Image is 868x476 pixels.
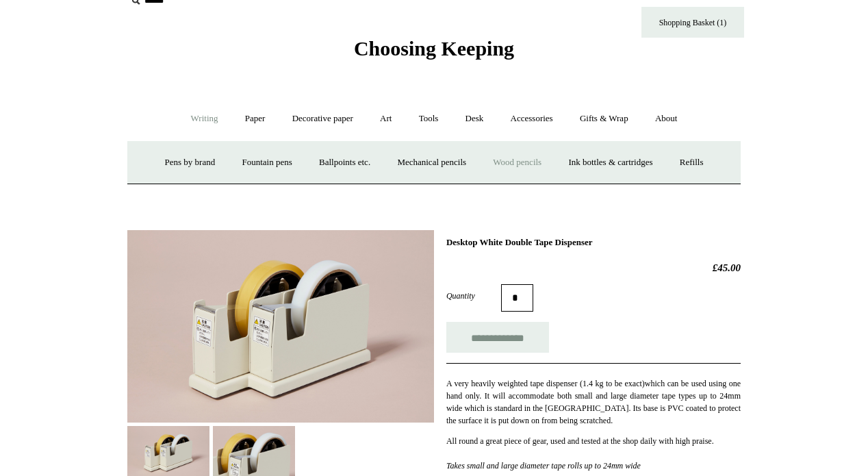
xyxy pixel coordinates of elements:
label: Quantity [446,290,501,302]
a: Fountain pens [229,145,304,181]
h1: Desktop White Double Tape Dispenser [446,237,741,248]
span: Choosing Keeping [354,37,514,60]
a: Accessories [498,101,565,137]
p: All round a great piece of gear, used and tested at the shop daily with high praise. [446,435,741,472]
a: Decorative paper [280,101,366,137]
a: Art [368,101,404,137]
a: Choosing Keeping [354,48,514,58]
a: Shopping Basket (1) [641,7,744,38]
h2: £45.00 [446,262,741,274]
span: 1.4 kg to be exact) [583,379,645,388]
img: Desktop White Double Tape Dispenser [127,230,434,423]
a: Gifts & Wrap [567,101,641,137]
a: Wood pencils [481,145,554,181]
a: Pens by brand [153,145,228,181]
a: Tools [407,101,451,137]
a: Writing [179,101,231,137]
a: Ink bottles & cartridges [556,145,665,181]
a: Paper [233,101,278,137]
a: Refills [667,145,716,181]
a: About [643,101,690,137]
a: Mechanical pencils [385,145,478,181]
a: Desk [453,101,496,137]
a: Ballpoints etc. [307,145,383,181]
p: A very heavily weighted tape dispenser ( which can be used using one hand only. It will accommoda... [446,377,741,427]
em: Takes small and large diameter tape rolls up to 24mm wide [446,461,641,471]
